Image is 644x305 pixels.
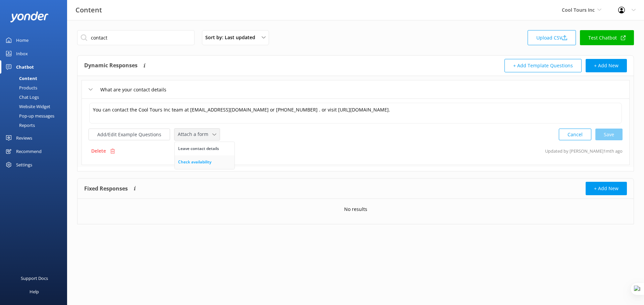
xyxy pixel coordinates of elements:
[344,206,367,213] p: No results
[562,7,595,13] span: Cool Tours Inc
[30,285,39,298] div: Help
[4,111,54,121] div: Pop-up messages
[16,145,42,158] div: Recommend
[21,272,48,285] div: Support Docs
[178,131,212,138] span: Attach a form
[4,111,67,121] a: Pop-up messages
[4,121,67,130] a: Reports
[504,59,582,72] button: + Add Template Questions
[4,121,35,130] div: Reports
[16,33,29,47] div: Home
[4,74,37,83] div: Content
[4,83,67,92] a: Products
[16,131,32,145] div: Reviews
[16,47,28,60] div: Inbox
[559,129,591,140] button: Cancel
[586,182,627,195] button: + Add New
[89,103,622,124] textarea: You can contact the Cool Tours Inc team at [EMAIL_ADDRESS][DOMAIN_NAME] or [PHONE_NUMBER] . or vi...
[91,147,106,155] p: Delete
[528,30,576,45] a: Upload CSV
[4,92,39,102] div: Chat Logs
[4,74,67,83] a: Content
[586,59,627,72] button: + Add New
[545,145,623,157] p: Updated by [PERSON_NAME] 1mth ago
[4,102,50,111] div: Website Widget
[178,145,219,152] div: Leave contact details
[16,158,32,171] div: Settings
[16,60,34,74] div: Chatbot
[205,34,259,41] span: Sort by: Last updated
[580,30,634,45] a: Test Chatbot
[178,159,211,165] div: Check availability
[75,5,102,15] h3: Content
[84,59,138,72] h4: Dynamic Responses
[4,102,67,111] a: Website Widget
[89,129,170,140] button: Add/Edit Example Questions
[77,30,195,45] input: Search all Chatbot Content
[4,92,67,102] a: Chat Logs
[10,11,49,22] img: yonder-white-logo.png
[4,83,37,92] div: Products
[84,182,128,195] h4: Fixed Responses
